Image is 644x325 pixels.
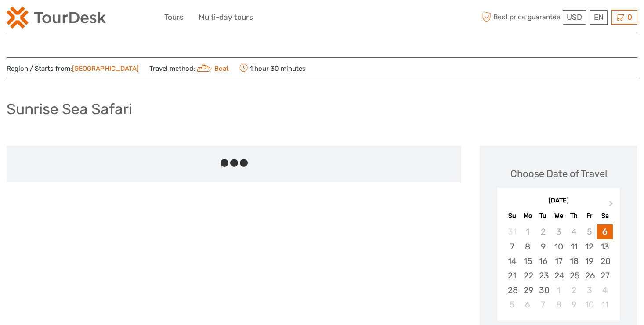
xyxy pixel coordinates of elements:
[504,254,520,268] div: Choose Sunday, September 14th, 2025
[195,65,229,72] a: Boat
[504,268,520,283] div: Choose Sunday, September 21st, 2025
[597,268,612,283] div: Choose Saturday, September 27th, 2025
[597,283,612,297] div: Choose Saturday, October 4th, 2025
[566,239,582,254] div: Choose Thursday, September 11th, 2025
[149,62,229,74] span: Travel method:
[582,224,597,239] div: Not available Friday, September 5th, 2025
[520,283,535,297] div: Choose Monday, September 29th, 2025
[72,65,139,72] a: [GEOGRAPHIC_DATA]
[239,62,306,74] span: 1 hour 30 minutes
[551,254,566,268] div: Choose Wednesday, September 17th, 2025
[597,254,612,268] div: Choose Saturday, September 20th, 2025
[7,7,106,29] img: 2254-3441b4b5-4e5f-4d00-b396-31f1d84a6ebf_logo_small.png
[510,167,607,181] div: Choose Date of Travel
[504,239,520,254] div: Choose Sunday, September 7th, 2025
[551,210,566,222] div: We
[520,254,535,268] div: Choose Monday, September 15th, 2025
[480,10,561,25] span: Best price guarantee
[566,297,582,312] div: Choose Thursday, October 9th, 2025
[582,268,597,283] div: Choose Friday, September 26th, 2025
[535,283,551,297] div: Choose Tuesday, September 30th, 2025
[551,297,566,312] div: Choose Wednesday, October 8th, 2025
[504,297,520,312] div: Choose Sunday, October 5th, 2025
[597,210,612,222] div: Sa
[551,224,566,239] div: Not available Wednesday, September 3rd, 2025
[597,297,612,312] div: Choose Saturday, October 11th, 2025
[7,64,139,73] span: Region / Starts from:
[566,268,582,283] div: Choose Thursday, September 25th, 2025
[582,210,597,222] div: Fr
[566,283,582,297] div: Choose Thursday, October 2nd, 2025
[535,268,551,283] div: Choose Tuesday, September 23rd, 2025
[582,239,597,254] div: Choose Friday, September 12th, 2025
[520,239,535,254] div: Choose Monday, September 8th, 2025
[566,254,582,268] div: Choose Thursday, September 18th, 2025
[504,210,520,222] div: Su
[551,268,566,283] div: Choose Wednesday, September 24th, 2025
[504,283,520,297] div: Choose Sunday, September 28th, 2025
[535,239,551,254] div: Choose Tuesday, September 9th, 2025
[566,224,582,239] div: Not available Thursday, September 4th, 2025
[566,210,582,222] div: Th
[590,10,608,25] div: EN
[626,13,633,22] span: 0
[500,224,617,312] div: month 2025-09
[497,196,620,206] div: [DATE]
[520,210,535,222] div: Mo
[597,239,612,254] div: Choose Saturday, September 13th, 2025
[520,224,535,239] div: Not available Monday, September 1st, 2025
[597,224,612,239] div: Choose Saturday, September 6th, 2025
[520,268,535,283] div: Choose Monday, September 22nd, 2025
[504,224,520,239] div: Not available Sunday, August 31st, 2025
[551,239,566,254] div: Choose Wednesday, September 10th, 2025
[551,283,566,297] div: Choose Wednesday, October 1st, 2025
[535,297,551,312] div: Choose Tuesday, October 7th, 2025
[535,224,551,239] div: Not available Tuesday, September 2nd, 2025
[7,100,132,118] h1: Sunrise Sea Safari
[164,11,184,24] a: Tours
[535,210,551,222] div: Tu
[605,199,619,213] button: Next Month
[582,254,597,268] div: Choose Friday, September 19th, 2025
[582,283,597,297] div: Choose Friday, October 3rd, 2025
[199,11,253,24] a: Multi-day tours
[520,297,535,312] div: Choose Monday, October 6th, 2025
[567,13,582,22] span: USD
[582,297,597,312] div: Choose Friday, October 10th, 2025
[535,254,551,268] div: Choose Tuesday, September 16th, 2025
